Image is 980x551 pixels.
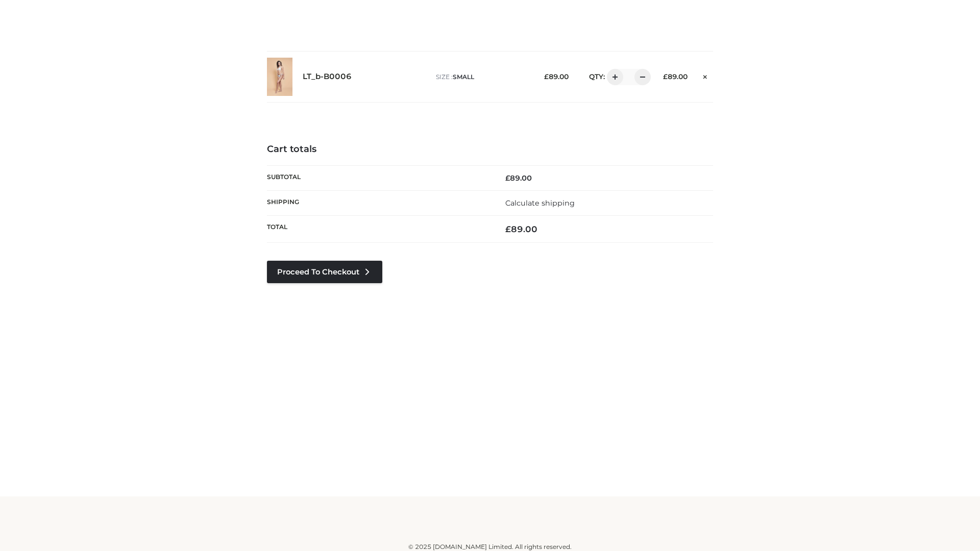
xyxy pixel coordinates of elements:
h4: Cart totals [267,144,713,155]
span: SMALL [453,73,474,81]
bdi: 89.00 [663,72,688,81]
div: QTY: [579,69,647,85]
span: £ [544,72,549,81]
th: Shipping [267,190,490,215]
th: Total [267,216,490,243]
span: £ [505,173,510,183]
span: £ [663,72,668,81]
p: size : [436,72,528,82]
bdi: 89.00 [505,173,532,183]
th: Subtotal [267,165,490,190]
a: Proceed to Checkout [267,261,382,283]
a: Calculate shipping [505,198,575,208]
a: LT_b-B0006 [303,72,352,82]
bdi: 89.00 [544,72,569,81]
a: Remove this item [698,69,713,82]
bdi: 89.00 [505,224,537,234]
span: £ [505,224,511,234]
